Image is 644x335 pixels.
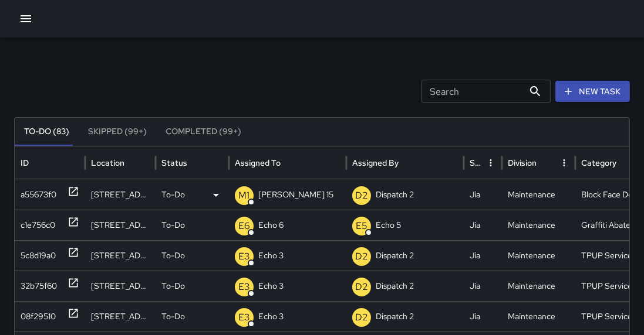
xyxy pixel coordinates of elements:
[356,219,367,233] p: E5
[508,158,537,168] div: Division
[555,81,630,102] button: New Task
[21,158,29,168] div: ID
[161,210,185,240] p: To-Do
[161,302,185,331] p: To-Do
[470,158,481,168] div: Source
[85,301,156,331] div: 230 Bay Place
[355,310,368,324] p: D2
[238,280,250,294] p: E3
[238,310,250,324] p: E3
[161,180,185,210] p: To-Do
[85,179,156,210] div: 330 17th Street
[376,180,414,210] p: Dispatch 2
[376,271,414,301] p: Dispatch 2
[21,180,56,210] div: a55673f0
[502,301,575,331] div: Maintenance
[464,271,502,301] div: Jia
[85,240,156,271] div: 2251 Broadway
[21,241,56,271] div: 5c8d19a0
[79,118,156,146] button: Skipped (99+)
[376,210,401,240] p: Echo 5
[581,158,616,168] div: Category
[161,158,187,168] div: Status
[502,271,575,301] div: Maintenance
[91,158,124,168] div: Location
[258,302,284,331] p: Echo 3
[355,189,368,203] p: D2
[21,271,57,301] div: 32b75f60
[235,158,281,168] div: Assigned To
[502,210,575,240] div: Maintenance
[483,155,499,171] button: Source column menu
[556,155,572,171] button: Division column menu
[376,302,414,331] p: Dispatch 2
[258,271,284,301] p: Echo 3
[502,240,575,271] div: Maintenance
[85,210,156,240] div: 2250 Broadway
[238,219,250,233] p: E6
[502,179,575,210] div: Maintenance
[161,241,185,271] p: To-Do
[85,271,156,301] div: 155 Grand Avenue
[352,158,399,168] div: Assigned By
[15,118,79,146] button: To-Do (83)
[156,118,251,146] button: Completed (99+)
[355,280,368,294] p: D2
[258,210,284,240] p: Echo 6
[21,210,55,240] div: c1e756c0
[258,180,333,210] p: [PERSON_NAME] 15
[355,249,368,264] p: D2
[238,249,250,264] p: E3
[161,271,185,301] p: To-Do
[21,302,56,331] div: 08f29510
[258,241,284,271] p: Echo 3
[464,210,502,240] div: Jia
[464,179,502,210] div: Jia
[239,189,250,203] p: M1
[376,241,414,271] p: Dispatch 2
[464,240,502,271] div: Jia
[464,301,502,331] div: Jia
